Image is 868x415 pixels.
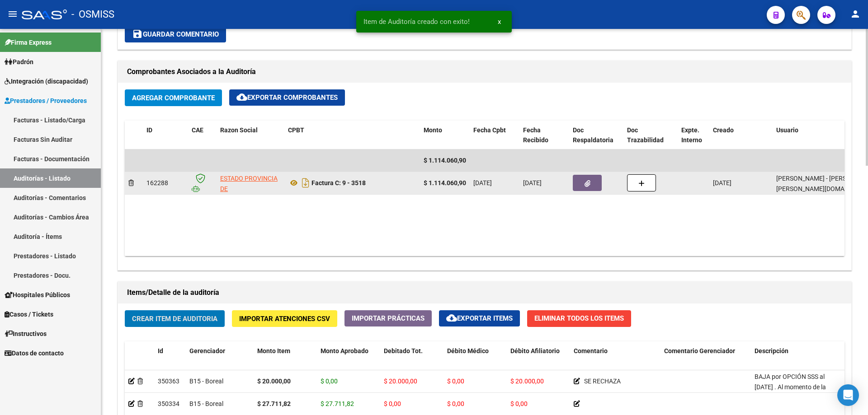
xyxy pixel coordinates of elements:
span: B15 - Boreal [189,378,223,385]
span: Hospitales Públicos [5,290,70,300]
span: Importar Prácticas [352,314,425,322]
span: Débito Afiliatorio [510,347,560,354]
span: CPBT [288,126,304,134]
datatable-header-cell: CAE [188,121,217,150]
mat-icon: cloud_download [446,312,457,323]
span: Padrón [5,57,33,67]
span: ID [146,126,152,134]
span: 350363 [158,378,179,385]
span: Eliminar Todos los Items [534,314,624,322]
button: Importar Prácticas [344,310,432,326]
span: 350334 [158,400,179,407]
div: Open Intercom Messenger [837,384,859,406]
span: Descripción [755,347,788,354]
datatable-header-cell: Doc Respaldatoria [569,121,623,150]
datatable-header-cell: Razon Social [217,121,284,150]
span: Datos de contacto [5,348,64,358]
span: $ 0,00 [384,400,401,407]
span: Creado [713,126,734,134]
span: CAE [192,126,203,134]
datatable-header-cell: Comentario Gerenciador [660,341,751,381]
span: Gerenciador [189,347,225,354]
span: $ 27.711,82 [321,400,354,407]
span: Importar Atenciones CSV [239,315,330,323]
span: $ 1.114.060,90 [424,157,466,164]
datatable-header-cell: Descripción [751,341,841,381]
datatable-header-cell: Afiliado Estado [841,341,859,381]
span: $ 0,00 [447,400,464,407]
span: Item de Auditoría creado con exito! [363,17,470,26]
span: [DATE] [713,179,731,187]
span: Firma Express [5,37,52,47]
h1: Comprobantes Asociados a la Auditoría [127,65,842,79]
span: SE RECHAZA [584,378,621,385]
strong: Factura C: 9 - 3518 [311,179,366,187]
span: Razon Social [220,126,258,134]
datatable-header-cell: Gerenciador [186,341,254,381]
span: Doc Respaldatoria [573,126,613,144]
button: Guardar Comentario [125,26,226,42]
span: Usuario [776,126,798,134]
span: B15 - Boreal [189,400,223,407]
span: Monto [424,126,442,134]
span: ESTADO PROVINCIA DE [GEOGRAPHIC_DATA][PERSON_NAME] [220,175,281,213]
span: Integración (discapacidad) [5,76,88,86]
datatable-header-cell: Fecha Cpbt [470,121,519,150]
span: Monto Aprobado [321,347,368,354]
datatable-header-cell: Débito Afiliatorio [507,341,570,381]
datatable-header-cell: Debitado Tot. [380,341,443,381]
datatable-header-cell: Débito Médico [443,341,507,381]
mat-icon: cloud_download [236,92,247,103]
button: Eliminar Todos los Items [527,310,631,327]
span: Prestadores / Proveedores [5,96,87,106]
datatable-header-cell: Comentario [570,341,660,381]
span: - OSMISS [71,5,114,24]
datatable-header-cell: Monto Aprobado [317,341,380,381]
mat-icon: save [132,28,143,39]
span: Casos / Tickets [5,309,53,319]
datatable-header-cell: Doc Trazabilidad [623,121,678,150]
button: Importar Atenciones CSV [232,310,337,327]
span: Doc Trazabilidad [627,126,664,144]
strong: $ 27.711,82 [257,400,291,407]
span: x [498,18,501,26]
datatable-header-cell: Id [154,341,186,381]
span: $ 0,00 [447,378,464,385]
datatable-header-cell: Creado [709,121,773,150]
span: Agregar Comprobante [132,94,215,102]
span: Comentario Gerenciador [664,347,735,354]
span: Exportar Items [446,314,513,322]
datatable-header-cell: CPBT [284,121,420,150]
h1: Items/Detalle de la auditoría [127,285,842,300]
span: Exportar Comprobantes [236,93,338,102]
button: x [491,14,508,30]
button: Exportar Comprobantes [229,89,345,106]
span: $ 20.000,00 [510,378,544,385]
span: 162288 [146,179,168,187]
span: Débito Médico [447,347,489,354]
span: $ 0,00 [321,378,338,385]
strong: $ 1.114.060,90 [424,179,466,187]
span: Guardar Comentario [132,30,219,38]
span: Comentario [574,347,608,354]
span: Instructivos [5,329,47,339]
span: Fecha Recibido [523,126,548,144]
mat-icon: person [850,9,861,19]
datatable-header-cell: Fecha Recibido [519,121,569,150]
span: Expte. Interno [681,126,702,144]
span: [DATE] [473,179,492,187]
datatable-header-cell: Expte. Interno [678,121,709,150]
strong: $ 20.000,00 [257,378,291,385]
span: Id [158,347,163,354]
datatable-header-cell: ID [143,121,188,150]
span: $ 20.000,00 [384,378,417,385]
span: Crear Item de Auditoria [132,315,217,323]
span: Fecha Cpbt [473,126,506,134]
button: Exportar Items [439,310,520,326]
span: $ 0,00 [510,400,528,407]
datatable-header-cell: Monto Item [254,341,317,381]
span: Monto Item [257,347,290,354]
i: Descargar documento [300,176,311,190]
span: [DATE] [523,179,542,187]
button: Crear Item de Auditoria [125,310,225,327]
